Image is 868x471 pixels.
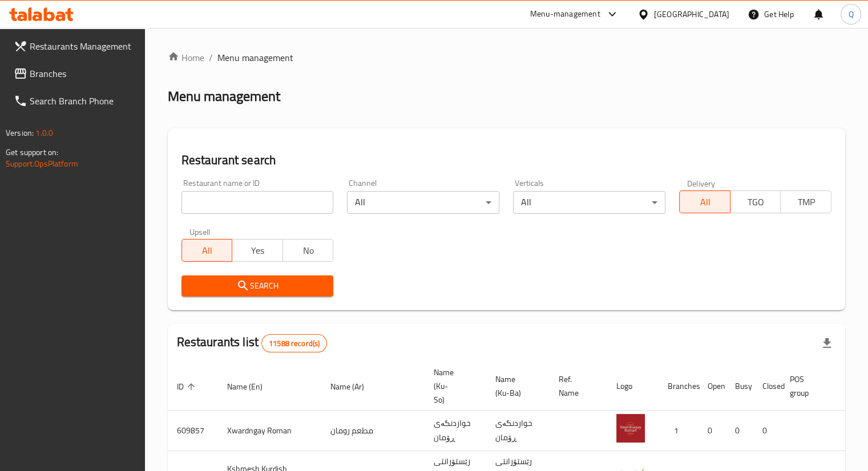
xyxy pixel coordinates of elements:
span: Q [848,8,853,21]
th: Closed [753,362,781,411]
th: Logo [607,362,659,411]
td: خواردنگەی ڕۆمان [486,411,550,451]
button: Search [181,275,334,297]
span: ID [177,380,199,393]
span: Name (Ku-Ba) [495,372,536,400]
div: Menu-management [530,7,600,21]
label: Delivery [687,179,716,187]
span: Version: [6,125,34,140]
span: POS group [790,372,823,400]
span: All [187,242,228,259]
td: خواردنگەی ڕۆمان [425,411,486,451]
td: 609857 [168,411,218,451]
span: Restaurants Management [30,39,136,53]
nav: breadcrumb [168,51,845,64]
button: TGO [730,190,781,213]
div: Export file [813,330,841,357]
button: All [679,190,730,213]
span: 1.0.0 [35,125,53,140]
span: Name (En) [227,380,277,393]
span: Search [191,279,325,293]
td: مطعم رومان [321,411,425,451]
td: 0 [699,411,726,451]
button: Yes [232,239,283,262]
img: Xwardngay Roman [616,414,645,442]
span: Yes [237,242,278,259]
input: Search for restaurant name or ID.. [181,191,334,214]
div: All [347,191,499,214]
span: 11588 record(s) [262,338,326,349]
li: / [209,51,213,64]
a: Branches [5,60,145,87]
h2: Restaurants list [177,334,328,352]
h2: Restaurant search [181,152,831,169]
td: 1 [659,411,699,451]
th: Open [699,362,726,411]
span: Search Branch Phone [30,94,136,108]
span: TMP [785,194,827,210]
span: Menu management [217,51,293,64]
span: No [288,242,329,259]
a: Restaurants Management [5,33,145,60]
h2: Menu management [168,87,280,105]
div: Total records count [261,334,327,352]
a: Support.OpsPlatform [6,156,78,171]
label: Upsell [189,228,211,235]
span: All [684,194,726,210]
span: Get support on: [6,145,58,160]
td: Xwardngay Roman [218,411,321,451]
button: All [181,239,233,262]
button: TMP [780,190,831,213]
span: Ref. Name [559,372,594,400]
td: 0 [753,411,781,451]
div: [GEOGRAPHIC_DATA] [654,8,729,21]
th: Branches [659,362,699,411]
span: TGO [735,194,777,210]
a: Search Branch Phone [5,87,145,115]
button: No [282,239,334,262]
div: All [513,191,665,214]
span: Name (Ar) [330,380,379,393]
th: Busy [726,362,753,411]
span: Branches [30,67,136,80]
a: Home [168,51,204,64]
td: 0 [726,411,753,451]
span: Name (Ku-So) [434,366,473,407]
